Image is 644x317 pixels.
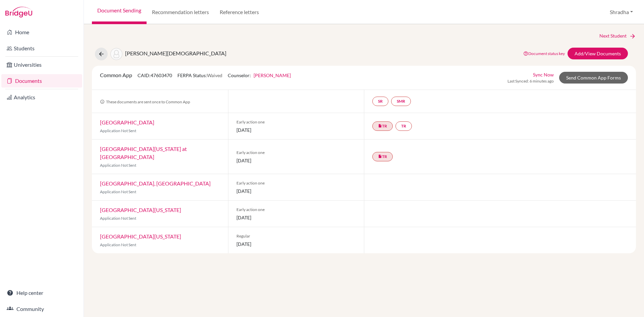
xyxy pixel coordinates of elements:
[125,50,226,56] span: [PERSON_NAME][DEMOGRAPHIC_DATA]
[100,189,136,194] span: Application Not Sent
[228,72,291,78] span: Counselor:
[372,121,393,131] a: insert_drive_fileTR
[378,154,382,158] i: insert_drive_file
[138,72,172,78] span: CAID: 47603470
[100,99,190,104] span: These documents are sent once to Common App
[1,74,82,88] a: Documents
[559,72,628,84] a: Send Common App Forms
[1,91,82,104] a: Analytics
[395,121,412,131] a: TR
[372,152,393,161] a: insert_drive_fileTR
[100,242,136,247] span: Application Not Sent
[1,25,82,39] a: Home
[5,7,32,17] img: Bridge-U
[100,128,136,133] span: Application Not Sent
[100,163,136,168] span: Application Not Sent
[523,51,565,56] a: Document status key
[236,150,356,156] span: Early action one
[599,32,636,40] a: Next Student
[607,6,636,18] button: Shradha
[254,72,291,78] a: [PERSON_NAME]
[378,124,382,128] i: insert_drive_file
[100,119,154,125] a: [GEOGRAPHIC_DATA]
[391,97,411,106] a: SMR
[100,146,187,160] a: [GEOGRAPHIC_DATA][US_STATE] at [GEOGRAPHIC_DATA]
[100,233,181,240] a: [GEOGRAPHIC_DATA][US_STATE]
[236,119,356,125] span: Early action one
[1,286,82,300] a: Help center
[236,207,356,213] span: Early action one
[100,207,181,213] a: [GEOGRAPHIC_DATA][US_STATE]
[236,126,356,134] span: [DATE]
[507,78,554,84] span: Last Synced: 6 minutes ago
[372,97,388,106] a: SR
[568,48,628,59] a: Add/View Documents
[177,72,222,78] span: FERPA Status:
[236,188,356,195] span: [DATE]
[1,42,82,55] a: Students
[100,180,211,187] a: [GEOGRAPHIC_DATA], [GEOGRAPHIC_DATA]
[1,58,82,71] a: Universities
[1,302,82,316] a: Community
[533,71,554,78] a: Sync Now
[100,72,132,78] span: Common App
[236,180,356,186] span: Early action one
[236,157,356,164] span: [DATE]
[236,241,356,248] span: [DATE]
[207,72,222,78] span: Waived
[236,233,356,239] span: Regular
[100,216,136,221] span: Application Not Sent
[236,214,356,221] span: [DATE]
